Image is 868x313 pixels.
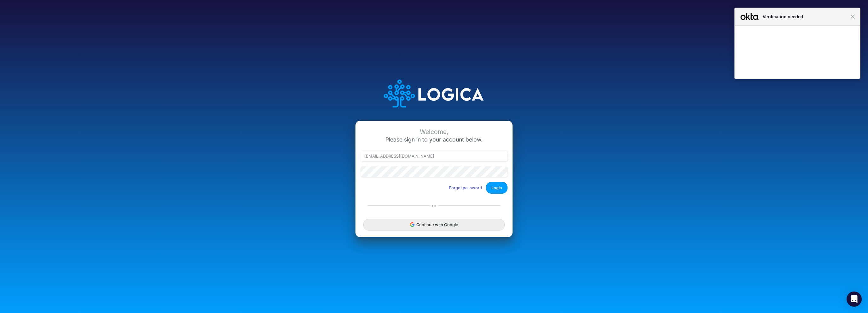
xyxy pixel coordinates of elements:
[759,13,850,21] span: Verification needed
[486,182,507,194] button: Login
[361,128,507,135] div: Welcome,
[363,219,505,231] button: Continue with Google
[850,14,855,19] span: Close
[445,183,486,193] button: Forgot password
[385,136,483,143] span: Please sign in to your account below.
[847,292,862,307] div: Open Intercom Messenger
[361,151,507,161] input: Email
